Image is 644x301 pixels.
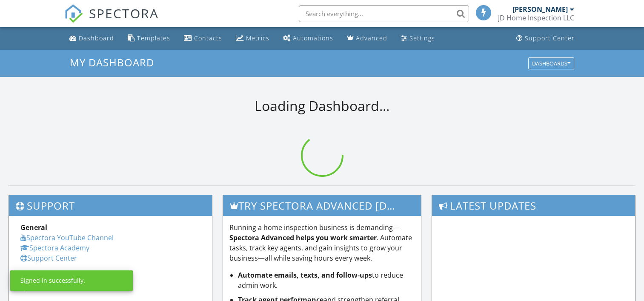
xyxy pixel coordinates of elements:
div: [PERSON_NAME] [512,5,568,14]
a: Support Center [20,253,77,263]
li: to reduce admin work. [238,270,415,290]
a: SPECTORA [64,11,159,29]
strong: Spectora Advanced helps you work smarter [229,233,377,242]
div: Dashboard [79,34,114,42]
a: Dashboard [66,31,117,46]
span: My Dashboard [70,55,154,69]
a: Spectora Academy [20,243,89,253]
strong: Automate emails, texts, and follow-ups [238,270,372,280]
h3: Try spectora advanced [DATE] [223,195,421,216]
div: Contacts [194,34,222,42]
div: Signed in successfully. [20,276,85,285]
div: Advanced [356,34,387,42]
p: Running a home inspection business is demanding— . Automate tasks, track key agents, and gain ins... [229,222,415,263]
a: Advanced [343,31,391,46]
a: Spectora YouTube Channel [20,233,114,242]
div: Support Center [525,34,575,42]
h3: Latest Updates [432,195,635,216]
img: The Best Home Inspection Software - Spectora [64,4,83,23]
a: Metrics [232,31,273,46]
a: Automations (Basic) [280,31,337,46]
a: Templates [124,31,174,46]
h3: Support [9,195,212,216]
a: Support Center [513,31,578,46]
div: Automations [293,34,333,42]
div: Templates [137,34,170,42]
span: SPECTORA [89,4,159,22]
button: Dashboards [528,57,574,69]
div: Metrics [246,34,269,42]
a: Settings [398,31,438,46]
div: Settings [409,34,435,42]
div: Dashboards [532,60,570,66]
input: Search everything... [299,5,469,22]
div: JD Home Inspection LLC [498,14,574,22]
strong: General [20,223,47,232]
a: Contacts [180,31,226,46]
